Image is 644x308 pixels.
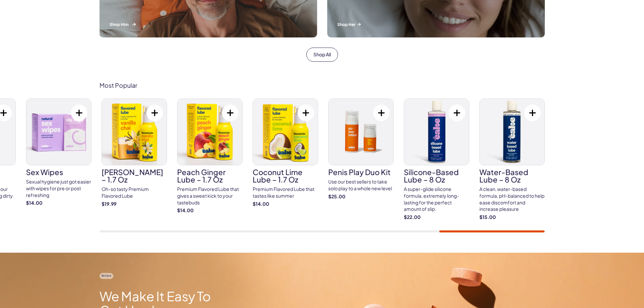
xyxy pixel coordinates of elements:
[26,99,91,206] a: sex wipes sex wipes Sexual hygiene just got easier with wipes for pre or post refreshing $14.00
[177,99,243,214] a: Peach Ginger Lube – 1.7 oz Peach Ginger Lube – 1.7 oz Premium Flavored Lube that gives a sweet ki...
[306,48,338,62] a: Shop All
[404,168,469,183] h3: Silicone-Based Lube – 8 oz
[253,168,318,183] h3: Coconut Lime Lube – 1.7 oz
[404,99,469,165] img: Silicone-Based Lube – 8 oz
[328,99,394,200] a: penis play duo kit penis play duo kit Use our best sellers to take solo play to a whole new level...
[328,193,394,200] strong: $25.00
[480,99,544,165] img: Water-Based Lube – 8 oz
[110,22,307,27] p: Shop Him
[479,186,545,212] div: A clean, water-based formula, pH-balanced to help ease discomfort and increase pleasure
[479,168,545,183] h3: Water-Based Lube – 8 oz
[102,99,167,207] a: Vanilla Chai Lube – 1.7 oz [PERSON_NAME] – 1.7 oz Oh-so tasty Premium Flavored Lube $19.99
[26,168,91,176] h3: sex wipes
[102,201,167,207] strong: $19.99
[253,99,318,207] a: Coconut Lime Lube – 1.7 oz Coconut Lime Lube – 1.7 oz Premium Flavored Lube that tastes like summ...
[177,186,243,206] div: Premium Flavored Lube that gives a sweet kick to your tastebuds
[479,214,545,221] strong: $15.00
[329,99,393,165] img: penis play duo kit
[337,22,535,27] p: Shop Her
[177,99,242,165] img: Peach Ginger Lube – 1.7 oz
[100,273,113,279] span: Rx Care
[177,168,243,183] h3: Peach Ginger Lube – 1.7 oz
[253,201,318,207] strong: $14.00
[26,178,91,198] div: Sexual hygiene just got easier with wipes for pre or post refreshing
[328,168,394,176] h3: penis play duo kit
[26,200,91,206] strong: $14.00
[26,99,91,165] img: sex wipes
[177,207,243,214] strong: $14.00
[404,214,469,221] strong: $22.00
[404,99,469,220] a: Silicone-Based Lube – 8 oz Silicone-Based Lube – 8 oz A super-glide silicone formula, extremely l...
[328,178,394,192] div: Use our best sellers to take solo play to a whole new level
[253,99,318,165] img: Coconut Lime Lube – 1.7 oz
[479,99,545,220] a: Water-Based Lube – 8 oz Water-Based Lube – 8 oz A clean, water-based formula, pH-balanced to help...
[102,186,167,199] div: Oh-so tasty Premium Flavored Lube
[102,168,167,183] h3: [PERSON_NAME] – 1.7 oz
[253,186,318,199] div: Premium Flavored Lube that tastes like summer
[404,186,469,212] div: A super-glide silicone formula, extremely long-lasting for the perfect amount of slip.
[102,99,167,165] img: Vanilla Chai Lube – 1.7 oz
